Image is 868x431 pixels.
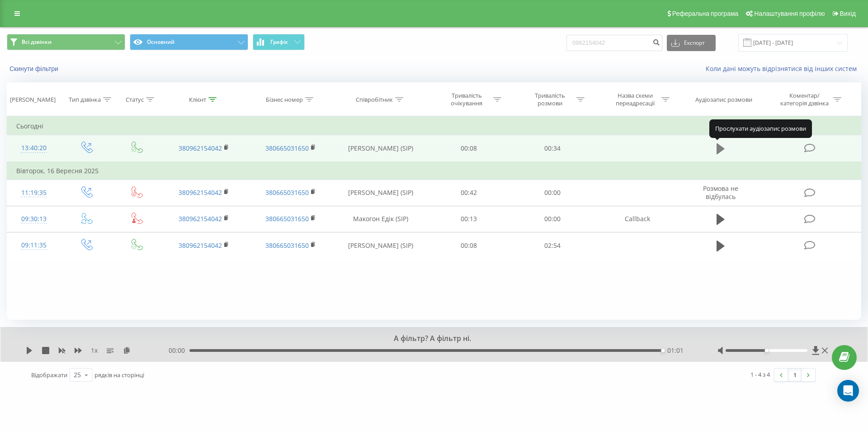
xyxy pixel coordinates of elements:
[91,346,98,355] span: 1 x
[16,210,52,228] div: 09:30:13
[16,184,52,202] div: 11:19:35
[594,206,681,232] td: Callback
[709,119,812,137] div: Прослухати аудіозапис розмови
[22,38,52,46] span: Всі дзвінки
[179,241,222,250] a: 380962154042
[265,241,309,250] a: 380665031650
[7,162,861,180] td: Вівторок, 16 Вересня 2025
[16,237,52,254] div: 09:11:35
[270,39,288,45] span: Графік
[672,10,739,17] span: Реферальна програма
[334,135,427,162] td: [PERSON_NAME] (SIP)
[706,64,861,73] a: Коли дані можуть відрізнятися вiд інших систем
[840,10,856,17] span: Вихід
[31,371,67,379] span: Відображати
[510,232,594,259] td: 02:54
[754,10,825,17] span: Налаштування профілю
[667,346,684,355] span: 01:01
[7,117,861,135] td: Сьогодні
[427,135,510,162] td: 00:08
[266,96,303,104] div: Бізнес номер
[443,92,491,107] div: Тривалість очікування
[334,232,427,259] td: [PERSON_NAME] (SIP)
[695,96,752,104] div: Аудіозапис розмови
[179,214,222,223] a: 380962154042
[510,135,594,162] td: 00:34
[94,371,144,379] span: рядків на сторінці
[179,144,222,152] a: 380962154042
[253,34,305,50] button: Графік
[427,232,510,259] td: 00:08
[510,206,594,232] td: 00:00
[7,65,63,73] button: Скинути фільтри
[510,180,594,206] td: 00:00
[611,92,659,107] div: Назва схеми переадресації
[265,144,309,152] a: 380665031650
[265,188,309,197] a: 380665031650
[16,139,52,157] div: 13:40:20
[169,346,189,355] span: 00:00
[69,96,101,104] div: Тип дзвінка
[265,214,309,223] a: 380665031650
[189,96,206,104] div: Клієнт
[427,180,510,206] td: 00:42
[778,92,831,107] div: Коментар/категорія дзвінка
[526,92,574,107] div: Тривалість розмови
[764,349,768,352] div: Accessibility label
[10,96,56,104] div: [PERSON_NAME]
[130,34,248,50] button: Основний
[334,206,427,232] td: Макогон Едік (SIP)
[750,370,770,379] div: 1 - 4 з 4
[356,96,393,104] div: Співробітник
[106,334,750,344] div: А фільтр? А фільтр ні.
[566,35,662,51] input: Пошук за номером
[179,188,222,197] a: 380962154042
[788,369,802,381] a: 1
[661,349,665,352] div: Accessibility label
[837,380,859,402] div: Open Intercom Messenger
[427,206,510,232] td: 00:13
[667,35,716,51] button: Експорт
[703,184,738,201] span: Розмова не відбулась
[74,370,81,379] div: 25
[334,180,427,206] td: [PERSON_NAME] (SIP)
[7,34,125,50] button: Всі дзвінки
[126,96,144,104] div: Статус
